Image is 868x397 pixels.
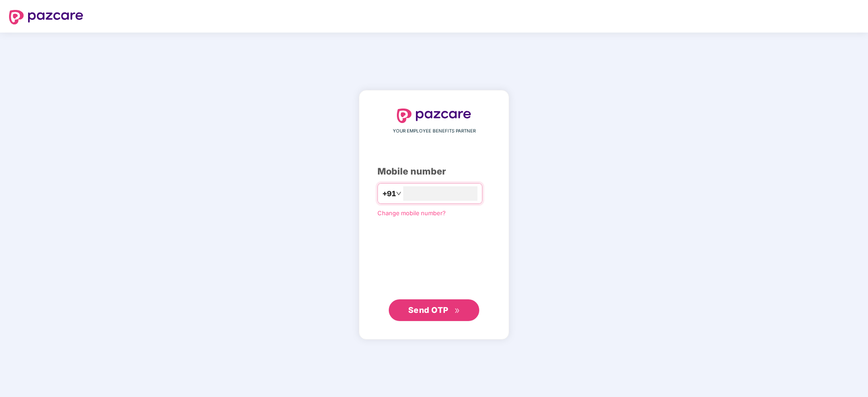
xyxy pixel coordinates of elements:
[9,10,83,24] img: logo
[389,299,479,321] button: Send OTPdouble-right
[396,191,401,196] span: down
[397,109,471,123] img: logo
[408,305,448,315] span: Send OTP
[377,209,446,217] a: Change mobile number?
[393,128,476,135] span: YOUR EMPLOYEE BENEFITS PARTNER
[377,165,491,179] div: Mobile number
[454,308,460,314] span: double-right
[382,188,396,199] span: +91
